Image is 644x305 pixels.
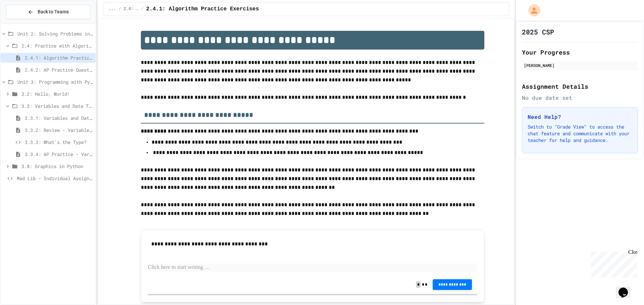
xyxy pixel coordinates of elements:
div: Chat with us now!Close [3,3,46,43]
span: 3.2: Hello, World! [21,90,93,97]
span: / [141,6,144,12]
div: No due date set [522,94,638,102]
h2: Assignment Details [522,82,638,91]
iframe: chat widget [588,249,637,278]
h3: Need Help? [528,113,632,121]
span: 2.4.2: AP Practice Questions [25,66,93,73]
h1: 2025 CSP [522,27,554,36]
iframe: chat widget [616,278,637,298]
span: Mad Lib - Individual Assignment [17,175,93,182]
span: Unit 2: Solving Problems in Computer Science [17,30,93,37]
span: Unit 3: Programming with Python [17,78,93,85]
span: 2.4: Practice with Algorithms [21,42,93,49]
span: 3.8: Graphics in Python [21,163,93,170]
span: 3.3.4: AP Practice - Variables [25,151,93,158]
div: [PERSON_NAME] [524,62,636,68]
span: 3.3: Variables and Data Types [21,102,93,109]
h2: Your Progress [522,48,638,57]
div: My Account [521,3,542,18]
span: 2.4.1: Algorithm Practice Exercises [25,54,93,61]
span: 2.4.1: Algorithm Practice Exercises [146,5,259,13]
span: 3.3.1: Variables and Data Types [25,115,93,122]
span: / [118,6,121,12]
span: 3.3.3: What's the Type? [25,139,93,146]
span: 3.3.2: Review - Variables and Data Types [25,127,93,134]
span: ... [109,6,116,12]
p: Switch to "Grade View" to access the chat feature and communicate with your teacher for help and ... [528,124,632,144]
span: Back to Teams [38,8,69,15]
button: Back to Teams [6,5,90,19]
span: 2.4: Practice with Algorithms [124,6,139,12]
